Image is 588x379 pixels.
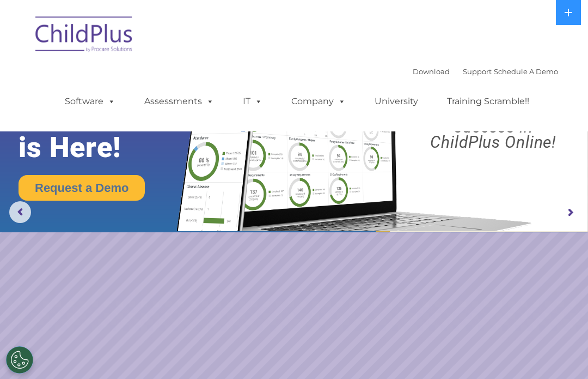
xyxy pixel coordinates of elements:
a: Schedule A Demo [494,67,558,76]
img: ChildPlus by Procare Solutions [30,9,139,63]
a: Company [280,91,357,112]
rs-layer: The Future of ChildPlus is Here! [19,67,206,164]
a: University [364,91,429,112]
a: Request a Demo [19,175,145,201]
a: Assessments [133,91,225,112]
a: Support [463,67,492,76]
font: | [413,67,558,76]
a: Download [413,67,450,76]
button: Cookies Settings [6,346,33,374]
rs-layer: Boost your productivity and streamline your success in ChildPlus Online! [406,74,581,150]
iframe: Chat Widget [405,261,588,379]
a: IT [232,91,273,112]
a: Software [54,91,126,112]
a: Training Scramble!! [436,91,540,112]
